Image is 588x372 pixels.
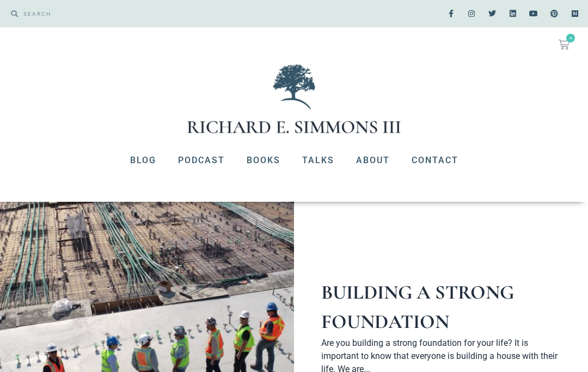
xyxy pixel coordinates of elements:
a: About [345,146,401,175]
a: 0 [546,33,583,57]
a: Building A Strong Foundation [321,281,514,333]
a: Contact [401,146,469,175]
a: Podcast [167,146,236,175]
input: SEARCH [18,5,289,22]
a: Books [236,146,291,175]
a: Talks [291,146,345,175]
a: Blog [119,146,167,175]
span: 0 [566,34,575,42]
